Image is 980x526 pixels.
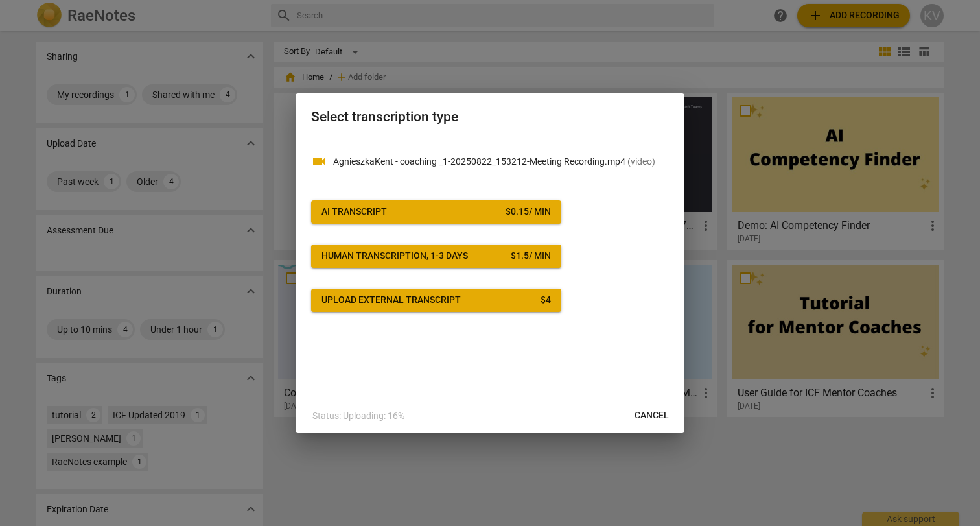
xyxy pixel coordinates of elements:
div: Human transcription, 1-3 days [321,250,468,263]
div: Upload external transcript [321,294,461,307]
div: $ 0.15 / min [506,206,551,219]
p: Status: Uploading: 16% [312,409,404,423]
span: videocam [311,154,327,169]
h2: Select transcription type [311,109,669,125]
button: Cancel [624,404,679,427]
button: Human transcription, 1-3 days$1.5/ min [311,245,561,268]
div: AI Transcript [321,206,387,219]
button: AI Transcript$0.15/ min [311,200,561,224]
button: Upload external transcript$4 [311,289,561,312]
span: Cancel [635,409,669,422]
div: $ 4 [541,294,551,307]
span: ( video ) [627,156,655,167]
p: AgnieszkaKent - coaching _1-20250822_153212-Meeting Recording.mp4(video) [333,155,669,169]
div: $ 1.5 / min [511,250,551,263]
